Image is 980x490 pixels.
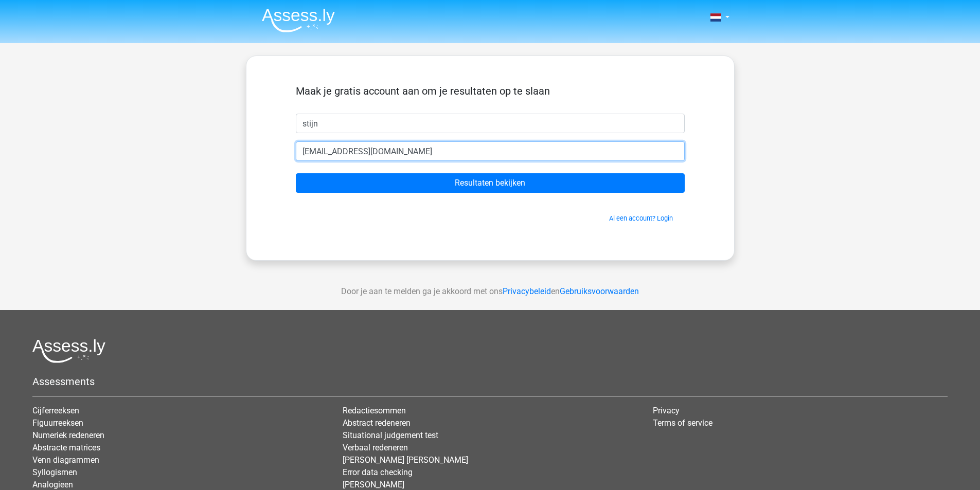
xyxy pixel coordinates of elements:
a: Gebruiksvoorwaarden [560,286,639,296]
a: Error data checking [343,467,413,477]
a: Abstract redeneren [343,418,411,428]
a: [PERSON_NAME] [343,480,404,489]
input: Email [296,141,685,161]
a: Venn diagrammen [32,455,99,465]
a: Situational judgement test [343,430,438,440]
a: Abstracte matrices [32,443,100,452]
a: Al een account? Login [609,214,673,222]
a: Privacybeleid [503,286,551,296]
a: Verbaal redeneren [343,443,408,452]
h5: Maak je gratis account aan om je resultaten op te slaan [296,85,685,97]
input: Voornaam [296,114,685,133]
a: [PERSON_NAME] [PERSON_NAME] [343,455,468,465]
h5: Assessments [32,375,948,388]
a: Numeriek redeneren [32,430,104,440]
input: Resultaten bekijken [296,173,685,193]
a: Privacy [653,406,680,415]
a: Analogieen [32,480,73,489]
img: Assessly logo [32,339,105,363]
a: Cijferreeksen [32,406,79,415]
a: Figuurreeksen [32,418,83,428]
a: Terms of service [653,418,712,428]
a: Syllogismen [32,467,77,477]
a: Redactiesommen [343,406,406,415]
img: Assessly [262,8,335,32]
